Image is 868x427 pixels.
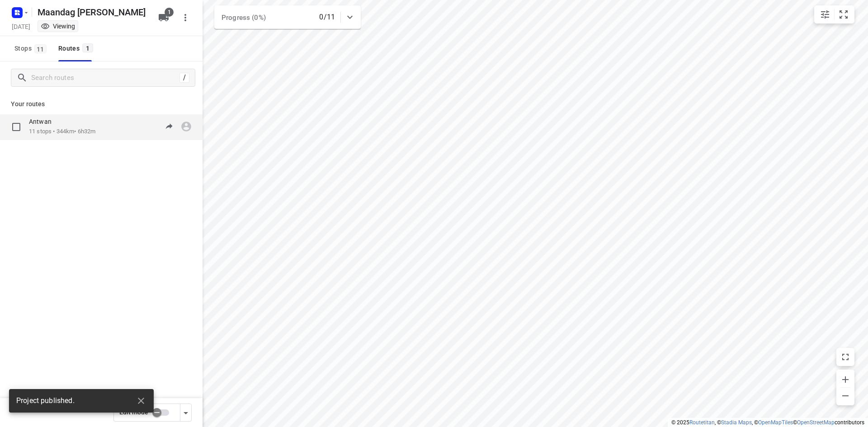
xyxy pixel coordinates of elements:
button: Map settings [816,5,834,23]
p: Your routes [11,99,192,109]
div: Routes [58,43,96,54]
span: Route unassigned [177,117,195,136]
span: Progress (0%) [222,14,266,22]
button: More [176,9,194,27]
li: © 2025 , © , © © contributors [671,419,864,426]
button: Fit zoom [835,5,853,23]
a: OpenStreetMap [797,419,835,426]
span: 11 [34,44,47,53]
a: Stadia Maps [721,419,752,426]
div: small contained button group [814,5,854,23]
div: / [179,73,189,83]
p: Antwan [29,117,57,126]
div: Driver app settings [180,407,191,418]
button: 1 [155,9,173,27]
span: Select [7,118,25,136]
a: OpenMapTiles [758,419,793,426]
a: Routetitan [689,419,715,426]
span: 1 [165,8,174,17]
div: Progress (0%)0/11 [214,5,361,29]
span: Project published. [16,396,75,406]
input: Search routes [31,71,179,85]
p: 0/11 [319,12,335,23]
div: You are currently in view mode. To make any changes, go to edit project. [41,22,75,31]
button: Share route [160,117,178,136]
span: 1 [82,43,93,52]
span: Stops [14,43,49,54]
p: 11 stops • 344km • 6h32m [29,127,95,136]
